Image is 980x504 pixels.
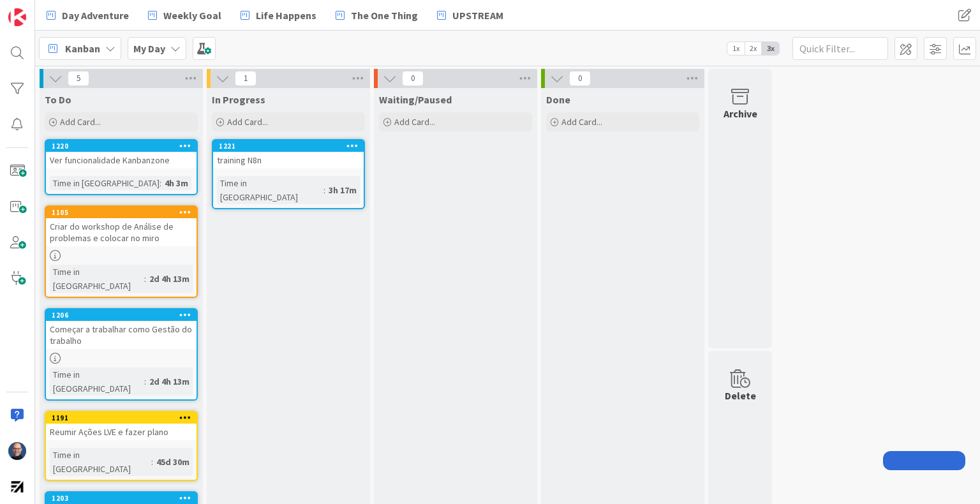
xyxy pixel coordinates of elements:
[46,412,197,440] div: 1191Reumir Ações LVE e fazer plano
[217,176,323,204] div: Time in [GEOGRAPHIC_DATA]
[46,140,197,152] div: 1220
[379,93,452,106] span: Waiting/Paused
[144,272,146,286] span: :
[46,309,197,349] div: 1206Começar a trabalhar como Gestão do trabalho
[561,116,602,128] span: Add Card...
[46,140,197,168] div: 1220Ver funcionalidade Kanbanzone
[146,272,193,286] div: 2d 4h 13m
[52,311,197,320] div: 1206
[46,218,197,246] div: Criar do workshop de Análise de problemas e colocar no miro
[762,42,779,55] span: 3x
[212,139,365,209] a: 1221training N8nTime in [GEOGRAPHIC_DATA]:3h 17m
[68,71,89,86] span: 5
[153,455,193,469] div: 45d 30m
[46,152,197,168] div: Ver funcionalidade Kanbanzone
[46,493,197,504] div: 1203
[394,116,435,128] span: Add Card...
[46,412,197,424] div: 1191
[46,207,197,246] div: 1105Criar do workshop de Análise de problemas e colocar no miro
[144,374,146,389] span: :
[351,8,418,23] span: The One Thing
[46,321,197,349] div: Começar a trabalhar como Gestão do trabalho
[745,42,762,55] span: 2x
[452,8,503,23] span: UPSTREAM
[212,93,265,106] span: In Progress
[227,116,268,128] span: Add Card...
[45,139,198,195] a: 1220Ver funcionalidade KanbanzoneTime in [GEOGRAPHIC_DATA]:4h 3m
[45,205,198,298] a: 1105Criar do workshop de Análise de problemas e colocar no miroTime in [GEOGRAPHIC_DATA]:2d 4h 13m
[151,455,153,469] span: :
[725,388,756,403] div: Delete
[45,93,71,106] span: To Do
[325,183,360,197] div: 3h 17m
[52,208,197,217] div: 1105
[235,71,256,86] span: 1
[50,265,144,293] div: Time in [GEOGRAPHIC_DATA]
[213,152,364,168] div: training N8n
[140,4,229,27] a: Weekly Goal
[161,176,191,190] div: 4h 3m
[569,71,591,86] span: 0
[46,309,197,321] div: 1206
[8,442,26,460] img: Fg
[546,93,570,106] span: Done
[213,140,364,152] div: 1221
[50,176,160,190] div: Time in [GEOGRAPHIC_DATA]
[256,8,316,23] span: Life Happens
[45,308,198,401] a: 1206Começar a trabalhar como Gestão do trabalhoTime in [GEOGRAPHIC_DATA]:2d 4h 13m
[792,37,888,60] input: Quick Filter...
[163,8,221,23] span: Weekly Goal
[8,8,26,26] img: Visit kanbanzone.com
[52,494,197,503] div: 1203
[160,176,161,190] span: :
[45,411,198,481] a: 1191Reumir Ações LVE e fazer planoTime in [GEOGRAPHIC_DATA]:45d 30m
[146,374,193,389] div: 2d 4h 13m
[724,106,757,121] div: Archive
[429,4,511,27] a: UPSTREAM
[62,8,129,23] span: Day Adventure
[402,71,424,86] span: 0
[46,424,197,440] div: Reumir Ações LVE e fazer plano
[8,478,26,496] img: avatar
[46,207,197,218] div: 1105
[328,4,426,27] a: The One Thing
[727,42,745,55] span: 1x
[50,367,144,396] div: Time in [GEOGRAPHIC_DATA]
[323,183,325,197] span: :
[39,4,137,27] a: Day Adventure
[219,142,364,151] div: 1221
[52,413,197,422] div: 1191
[65,41,100,56] span: Kanban
[60,116,101,128] span: Add Card...
[213,140,364,168] div: 1221training N8n
[50,448,151,476] div: Time in [GEOGRAPHIC_DATA]
[133,42,165,55] b: My Day
[233,4,324,27] a: Life Happens
[52,142,197,151] div: 1220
